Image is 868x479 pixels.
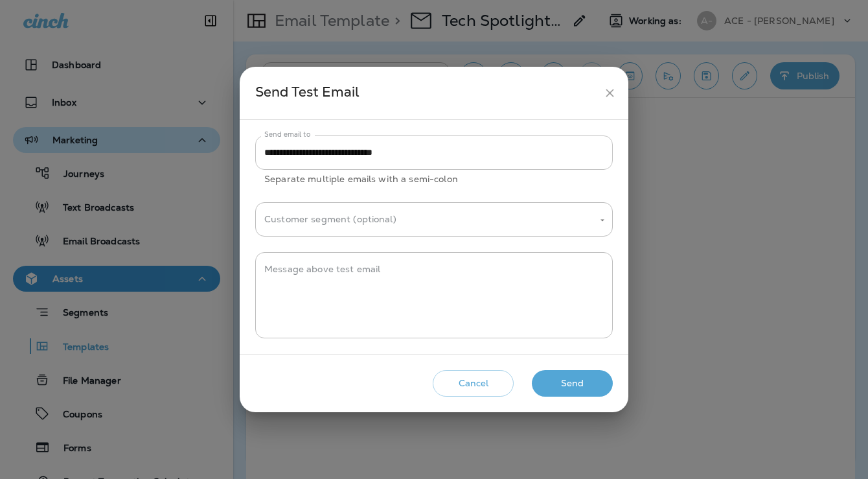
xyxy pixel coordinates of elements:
[264,130,310,139] label: Send email to
[255,81,598,105] div: Send Test Email
[532,370,613,397] button: Send
[264,172,604,187] p: Separate multiple emails with a semi-colon
[597,215,608,226] button: Open
[433,370,514,397] button: Cancel
[598,81,622,105] button: close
